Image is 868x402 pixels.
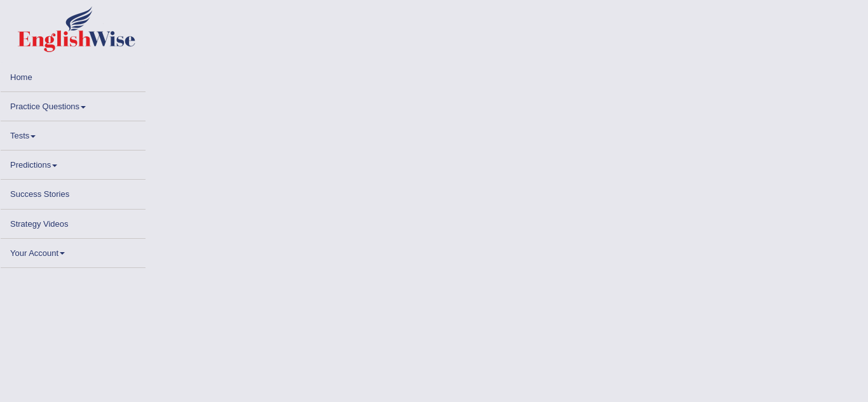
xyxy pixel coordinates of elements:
a: Your Account [1,239,146,264]
a: Tests [1,121,146,146]
a: Home [1,63,146,88]
a: Practice Questions [1,92,146,117]
a: Predictions [1,151,146,175]
a: Success Stories [1,180,146,204]
a: Strategy Videos [1,210,146,234]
